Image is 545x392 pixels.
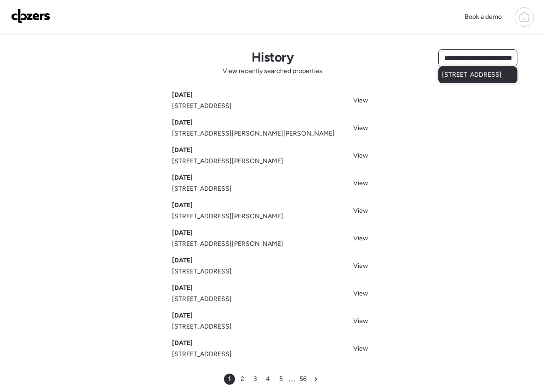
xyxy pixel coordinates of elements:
[353,290,368,297] span: View
[348,314,373,327] a: View
[353,97,368,104] span: View
[172,129,335,138] span: [STREET_ADDRESS][PERSON_NAME][PERSON_NAME]
[442,70,502,80] span: [STREET_ADDRESS]
[353,152,368,159] span: View
[172,239,283,249] span: [STREET_ADDRESS][PERSON_NAME]
[353,345,368,352] span: View
[172,212,283,221] span: [STREET_ADDRESS][PERSON_NAME]
[172,201,193,210] span: [DATE]
[465,13,502,21] span: Book a demo
[348,148,373,162] a: View
[252,49,293,65] h1: History
[353,262,368,270] span: View
[348,231,373,244] a: View
[172,267,232,276] span: [STREET_ADDRESS]
[348,93,373,107] a: View
[348,286,373,300] a: View
[172,256,193,265] span: [DATE]
[228,375,231,384] span: 1
[172,184,232,193] span: [STREET_ADDRESS]
[348,259,373,272] a: View
[353,317,368,325] span: View
[241,375,244,384] span: 2
[172,322,232,331] span: [STREET_ADDRESS]
[353,179,368,187] span: View
[172,157,283,166] span: [STREET_ADDRESS][PERSON_NAME]
[348,176,373,189] a: View
[299,375,307,384] span: 56
[172,339,193,348] span: [DATE]
[172,118,193,127] span: [DATE]
[348,121,373,134] a: View
[353,234,368,242] span: View
[172,284,193,293] span: [DATE]
[172,311,193,320] span: [DATE]
[172,102,232,111] span: [STREET_ADDRESS]
[266,375,270,384] span: 4
[172,146,193,155] span: [DATE]
[288,375,296,383] span: …
[253,375,257,384] span: 3
[172,350,232,359] span: [STREET_ADDRESS]
[223,67,322,76] span: View recently searched properties
[172,295,232,304] span: [STREET_ADDRESS]
[348,204,373,217] a: View
[353,207,368,215] span: View
[172,228,193,238] span: [DATE]
[11,9,51,23] img: Logo
[279,375,283,384] span: 5
[172,173,193,182] span: [DATE]
[172,91,193,100] span: [DATE]
[353,124,368,132] span: View
[348,341,373,355] a: View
